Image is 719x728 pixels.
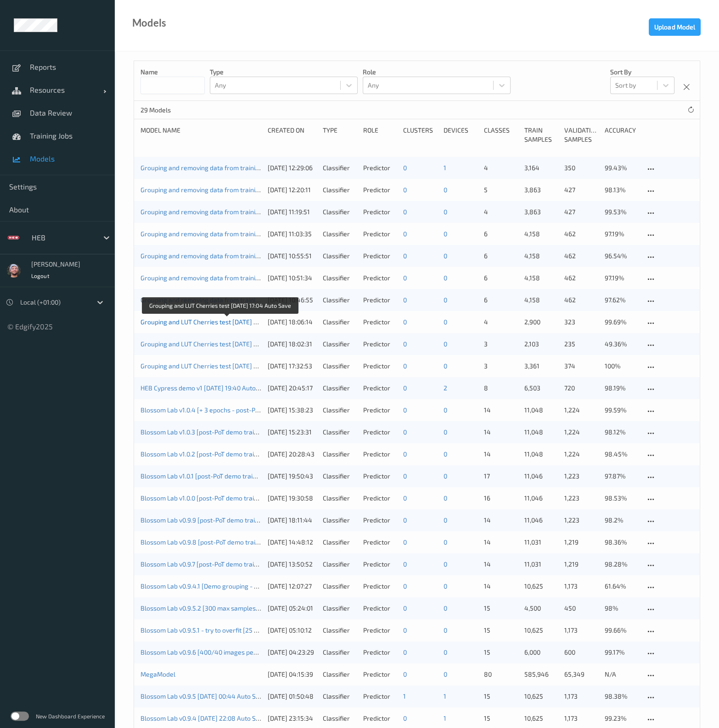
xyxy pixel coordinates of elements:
a: 1 [444,164,446,172]
div: Predictor [363,428,397,437]
p: 5 [484,185,518,195]
a: 0 [403,362,407,370]
p: 1,219 [564,560,598,569]
div: Type [323,126,357,144]
p: 585,946 [524,670,558,679]
p: 11,046 [524,472,558,481]
div: [DATE] 14:48:12 [268,538,316,547]
p: 97.87% [605,472,639,481]
a: Blossom Lab v0.9.4 [DATE] 22:08 Auto Save [140,714,266,722]
p: 97.62% [605,295,639,305]
p: 720 [564,383,598,393]
div: Classifier [323,163,357,172]
p: 14 [484,582,518,591]
div: [DATE] 13:50:52 [268,560,316,569]
a: 0 [444,472,447,480]
a: 0 [444,428,447,436]
div: Classifier [323,273,357,283]
p: 61.64% [605,582,639,591]
p: 98.28% [605,560,639,569]
a: 0 [444,296,447,304]
div: [DATE] 20:45:17 [268,383,316,393]
p: 14 [484,538,518,547]
p: 15 [484,692,518,701]
p: 6 [484,229,518,239]
div: Predictor [363,516,397,525]
p: 2,103 [524,339,558,349]
p: 4 [484,163,518,172]
div: Predictor [363,361,397,371]
a: 0 [403,560,407,568]
p: 6 [484,273,518,283]
p: 98.19% [605,383,639,393]
div: Classifier [323,560,357,569]
a: 0 [444,604,447,612]
p: 427 [564,207,598,217]
p: N/A [605,670,639,679]
p: 4 [484,317,518,327]
div: Accuracy [605,126,639,144]
div: [DATE] 20:28:43 [268,450,316,459]
a: 0 [403,186,407,194]
div: Classifier [323,626,357,635]
div: Predictor [363,494,397,503]
a: Blossom Lab v0.9.8 [post-PoT demo training] [DATE] 13:41 Auto Save [140,538,338,546]
div: Classifier [323,494,357,503]
p: 6 [484,295,518,305]
p: 98.45% [605,450,639,459]
p: 49.36% [605,339,639,349]
div: [DATE] 12:29:06 [268,163,316,172]
a: 0 [444,670,447,678]
div: Predictor [363,560,397,569]
a: 0 [403,252,407,260]
p: 1,224 [564,406,598,415]
div: Classifier [323,229,357,239]
a: 1 [444,692,446,700]
a: Grouping and removing data from training 2 [DATE] 09:53 Auto Save [140,252,337,260]
p: 98% [605,604,639,613]
a: Blossom Lab v0.9.4.1 [Demo grouping - [PERSON_NAME]/Jalapenos] [DATE] 10:59 Auto Save [140,582,406,590]
p: 1,223 [564,494,598,503]
div: Classifier [323,251,357,261]
a: 0 [403,604,407,612]
div: Classifier [323,406,357,415]
div: Predictor [363,339,397,349]
p: 1,219 [564,538,598,547]
a: 0 [444,274,447,282]
a: 0 [444,318,447,326]
a: 0 [444,626,447,634]
p: 1,223 [564,516,598,525]
a: MegaModel [140,670,175,678]
p: Role [363,67,511,77]
a: 0 [403,494,407,502]
a: Grouping and removing data from training 6th try [DATE] 11:26 Auto Save [140,164,351,172]
div: Classifier [323,383,357,393]
a: 0 [403,274,407,282]
p: 11,046 [524,494,558,503]
p: 3,863 [524,207,558,217]
a: 0 [403,428,407,436]
div: Predictor [363,251,397,261]
div: Validation Samples [564,126,598,144]
div: devices [444,126,477,144]
div: Classifier [323,582,357,591]
div: [DATE] 23:15:34 [268,714,316,723]
p: 15 [484,714,518,723]
p: 14 [484,516,518,525]
a: HEB Cypress demo v1 [DATE] 19:40 Auto Save [140,384,271,392]
div: [DATE] 10:55:51 [268,251,316,261]
a: 0 [403,384,407,392]
p: 11,046 [524,516,558,525]
div: clusters [403,126,437,144]
p: 80 [484,670,518,679]
p: 10,625 [524,626,558,635]
a: 0 [403,582,407,590]
p: 1,173 [564,714,598,723]
div: [DATE] 01:50:48 [268,692,316,701]
p: 11,031 [524,538,558,547]
div: [DATE] 12:07:27 [268,582,316,591]
p: 98.13% [605,185,639,195]
p: Name [140,67,205,77]
div: [DATE] 18:06:14 [268,317,316,327]
p: 10,625 [524,692,558,701]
